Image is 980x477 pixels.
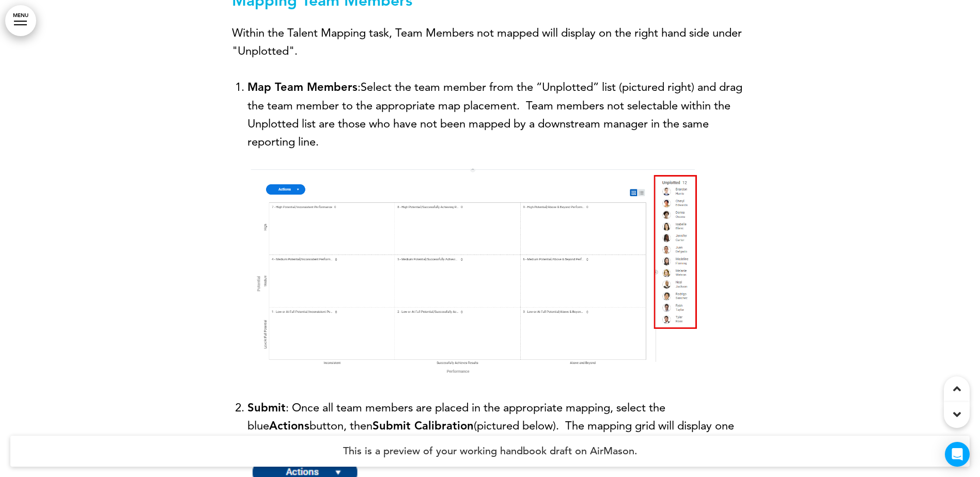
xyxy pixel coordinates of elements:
h4: This is a preview of your working handbook draft on AirMason. [10,436,970,467]
span: : [247,80,361,94]
strong: Submit Calibration [372,419,474,433]
span: Within the Talent Mapping task, Team Members not mapped will display on the right hand side under... [232,26,742,58]
span: : Once all team members are placed in the appropriate mapping, select the blue button, then (pict... [247,401,734,451]
div: Open Intercom Messenger [945,442,970,467]
li: Select the team member from the “Unplotted” list (pictured right) and drag the team member to the... [247,78,749,398]
strong: Actions [269,419,309,433]
img: 1756152490498-TalentMappingBigScreen.png [247,169,697,375]
strong: Submit [247,401,286,415]
a: MENU [5,5,36,36]
strong: Map Team Members [247,80,357,94]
